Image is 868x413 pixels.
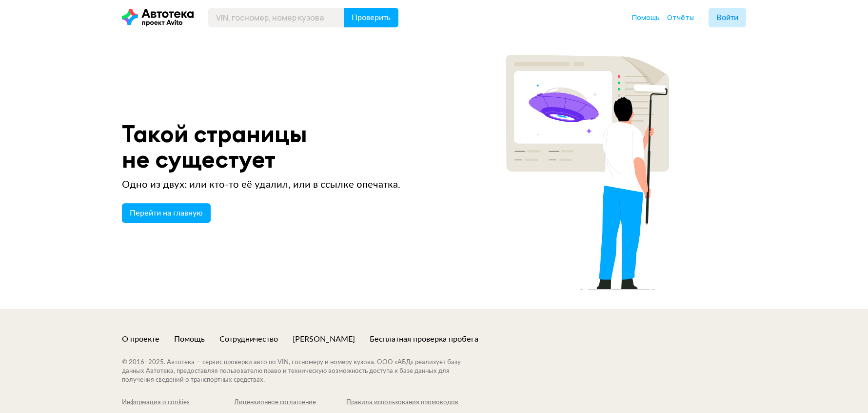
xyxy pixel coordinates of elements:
[293,334,355,345] a: [PERSON_NAME]
[344,8,398,27] button: Проверить
[219,334,278,345] a: Сотрудничество
[122,178,473,192] div: Одно из двух: или кто-то её удалил, или в ссылке опечатка.
[716,14,738,22] span: Войти
[632,13,660,22] span: Помощь
[122,121,473,172] div: Такой страницы не сущестует
[632,13,660,22] a: Помощь
[346,398,458,407] a: Правила использования промокодов
[234,398,346,407] a: Лицензионное соглашение
[352,14,391,22] span: Проверить
[122,398,234,407] a: Информация о cookies
[667,13,694,22] a: Отчёты
[370,334,478,345] a: Бесплатная проверка пробега
[667,13,694,22] span: Отчёты
[122,334,159,345] a: О проекте
[122,203,211,223] a: Перейти на главную
[122,358,480,385] div: © 2016– 2025 . Автотека — сервис проверки авто по VIN, госномеру и номеру кузова. ООО «АБД» реали...
[174,334,205,345] a: Помощь
[130,209,203,217] span: Перейти на главную
[208,8,344,27] input: VIN, госномер, номер кузова
[709,8,746,27] button: Войти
